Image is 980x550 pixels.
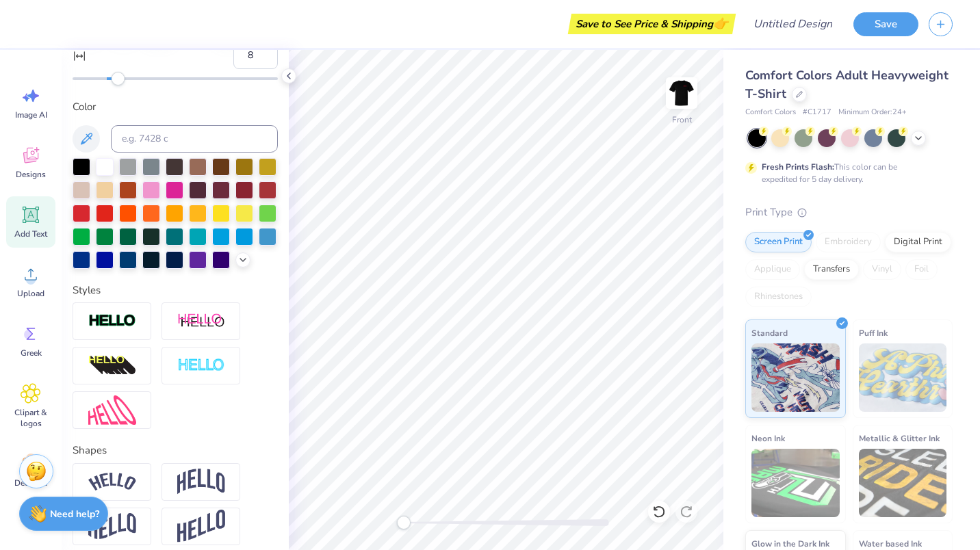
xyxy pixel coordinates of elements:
span: Clipart & logos [8,407,53,429]
strong: Need help? [50,508,99,521]
div: Accessibility label [397,516,411,529]
span: Neon Ink [751,431,785,445]
div: Digital Print [885,232,951,252]
img: Standard [751,343,840,412]
img: Neon Ink [751,449,840,517]
div: Transfers [804,259,859,280]
div: Rhinestones [745,287,812,307]
input: e.g. 7428 c [111,125,278,153]
div: Vinyl [863,259,901,280]
div: Accessibility label [112,72,125,86]
span: Comfort Colors Adult Heavyweight T-Shirt [745,67,949,102]
span: Puff Ink [859,326,888,340]
img: Stroke [88,313,136,329]
img: Free Distort [88,395,136,425]
button: Save [853,12,918,36]
div: Print Type [745,205,953,220]
span: Add Text [14,228,47,239]
span: Minimum Order: 24 + [838,107,907,118]
img: Negative Space [177,358,225,374]
img: Arc [88,473,136,491]
div: Save to See Price & Shipping [571,14,732,34]
div: This color can be expedited for 5 day delivery. [762,161,930,185]
span: Decorate [14,477,47,488]
span: Greek [21,348,42,358]
input: Untitled Design [743,10,843,38]
label: Color [73,99,278,115]
span: 👉 [713,15,728,31]
div: Applique [745,259,800,280]
img: Puff Ink [859,343,947,412]
img: 3D Illusion [88,355,136,377]
span: Designs [16,169,46,180]
span: Image AI [15,109,47,120]
strong: Fresh Prints Flash: [762,161,834,172]
span: Upload [17,288,44,299]
div: Front [672,114,692,126]
span: Comfort Colors [745,107,796,118]
div: Screen Print [745,232,812,252]
img: Rise [177,510,225,543]
div: Embroidery [816,232,881,252]
label: Shapes [73,443,107,458]
img: Flag [88,513,136,540]
span: # C1717 [803,107,831,118]
img: Arch [177,469,225,495]
img: Front [668,79,695,107]
label: Styles [73,283,101,298]
div: Foil [905,259,938,280]
span: Metallic & Glitter Ink [859,431,940,445]
img: Shadow [177,313,225,330]
span: Standard [751,326,788,340]
img: Metallic & Glitter Ink [859,449,947,517]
